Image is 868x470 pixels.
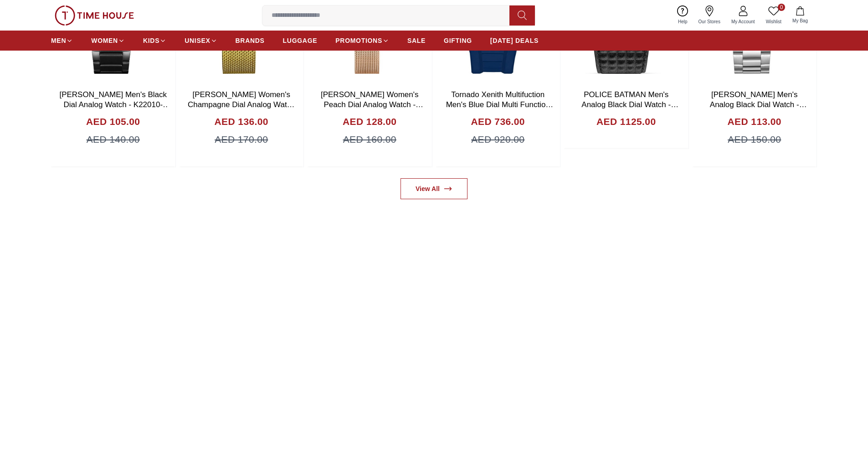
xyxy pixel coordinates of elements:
[335,32,389,49] a: PROMOTIONS
[185,32,217,49] a: UNISEX
[471,114,525,129] h4: AED 736.00
[407,36,426,45] span: SALE
[693,4,726,27] a: Our Stores
[51,36,66,45] span: MEN
[143,32,166,49] a: KIDS
[55,5,134,26] img: ...
[321,90,423,119] a: [PERSON_NAME] Women's Peach Dial Analog Watch - K23512-RMKF
[407,32,426,49] a: SALE
[444,36,472,45] span: GIFTING
[143,36,159,45] span: KIDS
[343,114,396,129] h4: AED 128.00
[674,18,691,25] span: Help
[59,90,170,119] a: [PERSON_NAME] Men's Black Dial Analog Watch - K22010-BBBB
[789,17,812,24] span: My Bag
[673,4,693,27] a: Help
[215,132,268,147] span: AED 170.00
[185,36,210,45] span: UNISEX
[446,90,554,119] a: Tornado Xenith Multifuction Men's Blue Dial Multi Function Watch - T23105-BSNNK
[490,32,539,49] a: [DATE] DEALS
[695,18,724,25] span: Our Stores
[728,114,781,129] h4: AED 113.00
[51,32,73,49] a: MEN
[762,18,785,25] span: Wishlist
[444,32,472,49] a: GIFTING
[728,18,759,25] span: My Account
[778,4,785,11] span: 0
[787,5,813,26] button: My Bag
[86,114,140,129] h4: AED 105.00
[215,114,268,129] h4: AED 136.00
[343,132,396,147] span: AED 160.00
[471,132,524,147] span: AED 920.00
[91,36,118,45] span: WOMEN
[581,90,678,119] a: POLICE BATMAN Men's Analog Black Dial Watch - PEWGD0022601
[728,132,781,147] span: AED 150.00
[490,36,539,45] span: [DATE] DEALS
[401,178,467,199] a: View All
[710,90,807,119] a: [PERSON_NAME] Men's Analog Black Dial Watch - K23024-SBSB
[236,32,265,49] a: BRANDS
[188,90,295,119] a: [PERSON_NAME] Women's Champagne Dial Analog Watch - K22519-GMGC
[91,32,125,49] a: WOMEN
[596,114,656,129] h4: AED 1125.00
[236,36,265,45] span: BRANDS
[283,32,318,49] a: LUGGAGE
[283,36,318,45] span: LUGGAGE
[335,36,382,45] span: PROMOTIONS
[87,132,140,147] span: AED 140.00
[760,4,787,27] a: 0Wishlist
